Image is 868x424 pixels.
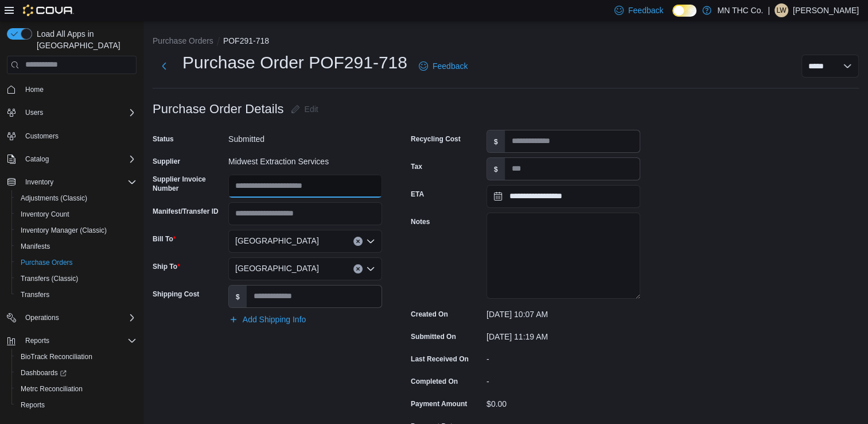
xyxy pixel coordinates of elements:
[21,290,49,299] span: Transfers
[21,352,92,361] span: BioTrack Reconciliation
[793,3,859,17] p: [PERSON_NAME]
[16,350,137,364] span: BioTrack Reconciliation
[25,178,53,187] span: Inventory
[353,264,363,273] button: Clear input
[16,272,137,286] span: Transfers (Classic)
[768,3,770,17] p: |
[16,240,55,253] a: Manifests
[21,311,137,325] span: Operations
[433,60,468,72] span: Feedback
[486,395,640,408] div: $0.00
[21,210,69,219] span: Inventory Count
[11,206,141,222] button: Inventory Count
[16,366,71,380] a: Dashboards
[411,399,467,408] label: Payment Amount
[21,175,58,189] button: Inventory
[21,258,73,267] span: Purchase Orders
[487,158,505,180] label: $
[153,157,180,166] label: Supplier
[21,400,45,410] span: Reports
[21,129,137,143] span: Customers
[487,130,505,152] label: $
[16,256,77,269] a: Purchase Orders
[21,152,53,166] button: Catalog
[23,5,74,16] img: Cova
[774,3,788,17] div: Leah Williamette
[11,287,141,303] button: Transfers
[153,234,176,244] label: Bill To
[25,313,59,322] span: Operations
[16,191,137,205] span: Adjustments (Classic)
[16,382,137,396] span: Metrc Reconciliation
[32,28,137,51] span: Load All Apps in [GEOGRAPHIC_DATA]
[16,288,54,302] a: Transfers
[414,55,472,78] a: Feedback
[153,35,859,49] nav: An example of EuiBreadcrumbs
[286,98,323,121] button: Edit
[628,5,663,16] span: Feedback
[153,207,219,216] label: Manifest/Transfer ID
[228,152,382,166] div: Midwest Extraction Services
[25,85,44,94] span: Home
[16,382,87,396] a: Metrc Reconciliation
[228,130,382,144] div: Submitted
[11,349,141,365] button: BioTrack Reconciliation
[672,5,696,17] input: Dark Mode
[486,350,640,364] div: -
[16,207,74,221] a: Inventory Count
[2,333,141,349] button: Reports
[486,372,640,386] div: -
[25,108,43,117] span: Users
[353,237,363,246] button: Clear input
[21,274,78,283] span: Transfers (Classic)
[16,191,92,205] a: Adjustments (Classic)
[25,336,49,345] span: Reports
[153,290,199,299] label: Shipping Cost
[717,3,763,17] p: MN THC Co.
[11,222,141,238] button: Inventory Manager (Classic)
[21,226,107,235] span: Inventory Manager (Classic)
[229,286,247,307] label: $
[235,234,319,248] span: [GEOGRAPHIC_DATA]
[2,310,141,326] button: Operations
[366,237,375,246] button: Open list of options
[2,81,141,98] button: Home
[21,384,83,394] span: Metrc Reconciliation
[182,51,407,74] h1: Purchase Order POF291-718
[411,217,430,226] label: Notes
[21,152,137,166] span: Catalog
[16,398,49,412] a: Reports
[21,334,137,348] span: Reports
[11,238,141,255] button: Manifests
[11,397,141,413] button: Reports
[21,83,48,97] a: Home
[223,36,269,45] button: POF291-718
[366,264,375,273] button: Open list of options
[411,190,424,199] label: ETA
[16,240,137,253] span: Manifests
[21,242,50,251] span: Manifests
[11,255,141,271] button: Purchase Orders
[11,381,141,397] button: Metrc Reconciliation
[16,256,137,269] span: Purchase Orders
[153,55,176,78] button: Next
[21,175,137,189] span: Inventory
[16,398,137,412] span: Reports
[16,223,111,237] a: Inventory Manager (Classic)
[411,310,448,319] label: Created On
[21,194,87,203] span: Adjustments (Classic)
[153,36,213,45] button: Purchase Orders
[25,155,49,164] span: Catalog
[153,175,224,193] label: Supplier Invoice Number
[16,223,137,237] span: Inventory Manager (Classic)
[11,271,141,287] button: Transfers (Classic)
[11,190,141,206] button: Adjustments (Classic)
[16,366,137,380] span: Dashboards
[672,17,673,17] span: Dark Mode
[2,105,141,121] button: Users
[305,103,318,115] span: Edit
[21,334,54,348] button: Reports
[16,207,137,221] span: Inventory Count
[21,311,64,325] button: Operations
[411,354,469,364] label: Last Received On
